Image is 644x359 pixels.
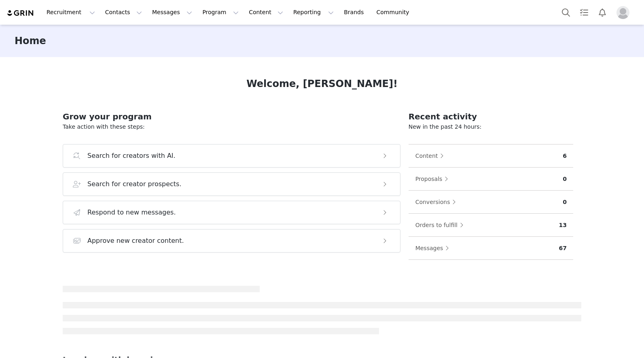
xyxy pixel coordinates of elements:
[563,175,567,183] p: 0
[246,76,398,91] h1: Welcome, [PERSON_NAME]!
[63,110,400,123] h2: Grow your program
[563,198,567,206] p: 0
[415,172,453,185] button: Proposals
[244,3,288,21] button: Content
[87,208,176,217] h3: Respond to new messages.
[87,179,182,189] h3: Search for creator prospects.
[63,123,400,131] p: Take action with these steps:
[612,6,638,19] button: Profile
[593,3,611,21] button: Notifications
[6,9,35,17] img: grin logo
[409,110,573,123] h2: Recent activity
[147,3,197,21] button: Messages
[288,3,339,21] button: Reporting
[15,34,46,48] h3: Home
[100,3,147,21] button: Contacts
[616,6,629,19] img: placeholder-profile.jpg
[415,195,460,208] button: Conversions
[559,221,567,229] p: 13
[372,3,418,21] a: Community
[409,123,573,131] p: New in the past 24 hours:
[87,151,176,161] h3: Search for creators with AI.
[63,144,400,168] button: Search for creators with AI.
[575,3,593,21] a: Tasks
[197,3,244,21] button: Program
[415,242,453,255] button: Messages
[63,229,400,253] button: Approve new creator content.
[63,172,400,196] button: Search for creator prospects.
[559,244,567,253] p: 67
[557,3,575,21] button: Search
[42,3,100,21] button: Recruitment
[563,152,567,160] p: 6
[339,3,371,21] a: Brands
[415,219,468,232] button: Orders to fulfill
[63,201,400,224] button: Respond to new messages.
[415,149,448,162] button: Content
[87,236,184,246] h3: Approve new creator content.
